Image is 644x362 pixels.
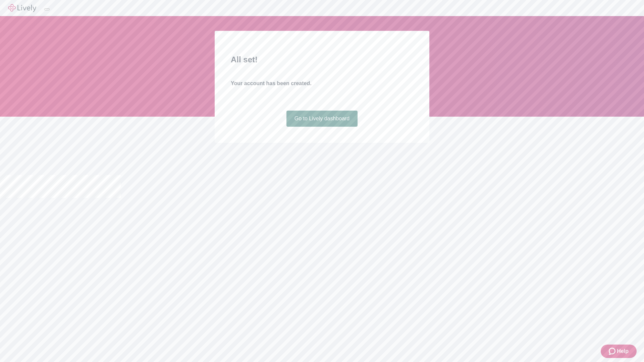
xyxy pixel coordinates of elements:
[617,347,629,355] span: Help
[286,111,358,127] a: Go to Lively dashboard
[609,347,617,355] svg: Zendesk support icon
[44,8,50,10] button: Log out
[8,4,36,12] img: Lively
[231,54,413,66] h2: All set!
[601,345,637,358] button: Zendesk support iconHelp
[231,79,413,87] h4: Your account has been created.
